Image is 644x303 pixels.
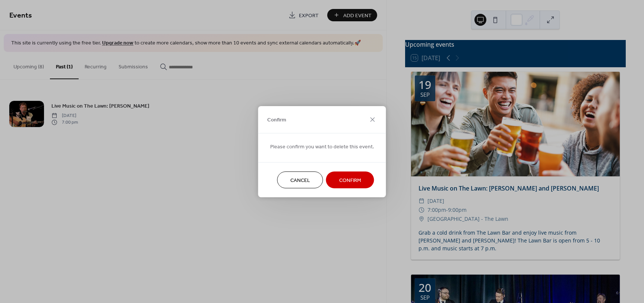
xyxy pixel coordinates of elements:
button: Cancel [277,171,323,188]
button: Confirm [326,171,374,188]
span: Cancel [290,176,310,184]
span: Please confirm you want to delete this event. [270,143,374,151]
span: Confirm [339,176,361,184]
span: Confirm [267,116,286,124]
